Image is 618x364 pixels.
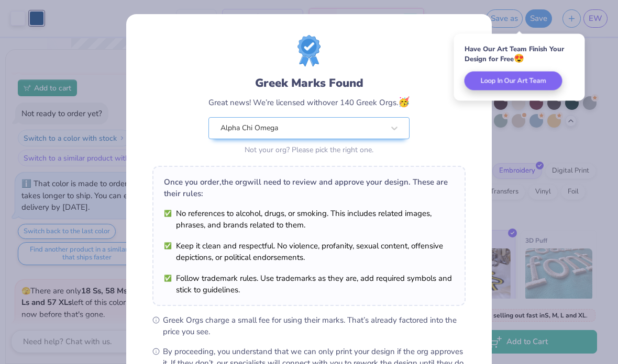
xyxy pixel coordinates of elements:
div: Not your org? Please pick the right one. [208,144,410,155]
li: No references to alcohol, drugs, or smoking. This includes related images, phrases, and brands re... [164,208,454,231]
span: Greek Orgs charge a small fee for using their marks. That’s already factored into the price you see. [163,314,466,337]
div: Great news! We’re licensed with over 140 Greek Orgs. [208,95,410,109]
li: Follow trademark rules. Use trademarks as they are, add required symbols and stick to guidelines. [164,272,454,295]
button: Loop In Our Art Team [465,72,562,90]
li: Keep it clean and respectful. No violence, profanity, sexual content, offensive depictions, or po... [164,240,454,263]
span: 🥳 [398,96,410,108]
img: license-marks-badge.png [297,35,321,66]
div: Have Our Art Team Finish Your Design for Free [465,44,575,64]
div: Once you order, the org will need to review and approve your design. These are their rules: [164,176,454,199]
div: Greek Marks Found [208,75,410,92]
span: 😍 [514,53,524,64]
